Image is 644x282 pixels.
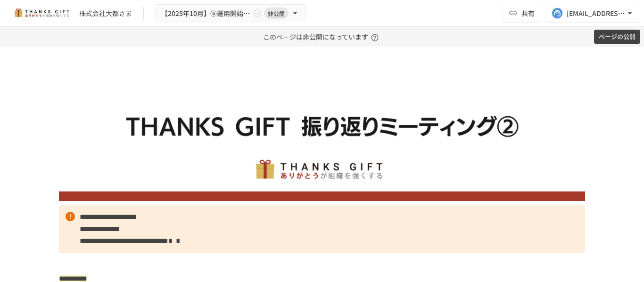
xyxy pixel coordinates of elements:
[521,8,535,18] span: 共有
[263,27,381,47] p: このページは非公開になっています
[594,30,640,44] button: ページの公開
[59,70,585,201] img: KNZF7HM7C5xTCnjAlAgVRc3MvxfNzqqyK2Q90dHKucb
[546,4,640,23] button: [EMAIL_ADDRESS][DOMAIN_NAME]
[11,6,72,21] img: mMP1OxWUAhQbsRWCurg7vIHe5HqDpP7qZo7fRoNLXQh
[264,8,289,18] span: 非公開
[567,8,625,19] div: [EMAIL_ADDRESS][DOMAIN_NAME]
[503,4,542,23] button: 共有
[161,8,251,19] span: 【2025年10月】⑤運用開始後2回目振り返りMTG
[155,4,306,23] button: 【2025年10月】⑤運用開始後2回目振り返りMTG非公開
[79,8,132,18] div: 株式会社大都さま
